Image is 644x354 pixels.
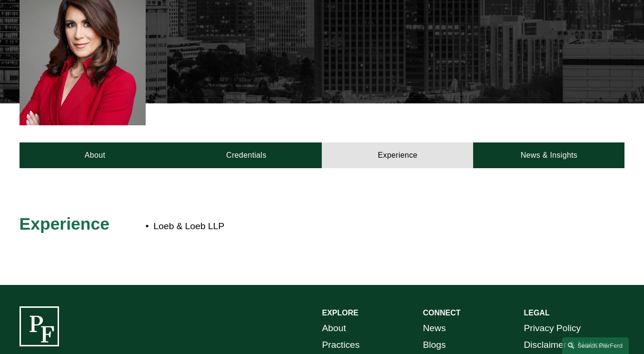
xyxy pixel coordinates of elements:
a: Experience [322,142,473,169]
p: Loeb & Loeb LLP [154,218,549,235]
a: Disclaimer & Notices [524,337,608,354]
a: Privacy Policy [524,320,581,337]
a: News & Insights [473,142,624,169]
strong: LEGAL [524,309,549,317]
a: About [322,320,346,337]
a: About [20,142,171,169]
span: Experience [20,214,109,233]
a: Blogs [423,337,446,354]
strong: CONNECT [423,309,460,317]
strong: EXPLORE [322,309,358,317]
a: News [423,320,446,337]
a: Credentials [171,142,322,169]
a: Practices [322,337,360,354]
a: Search this site [562,337,629,354]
